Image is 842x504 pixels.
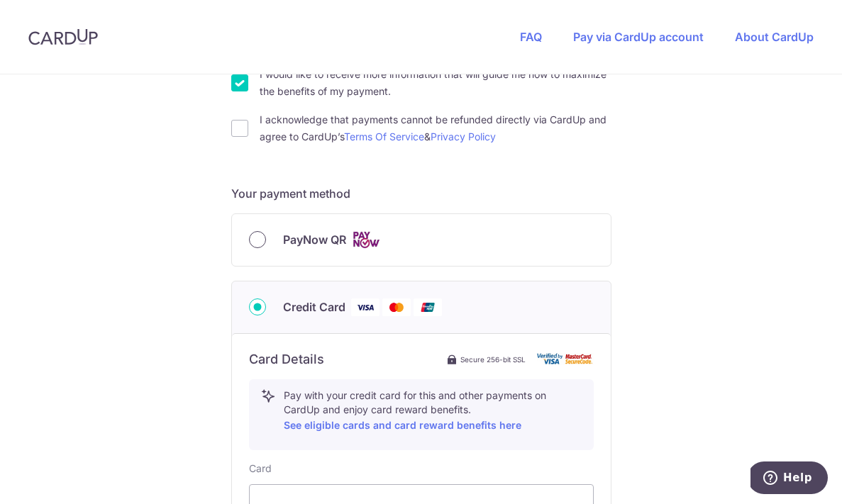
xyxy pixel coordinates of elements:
[431,130,496,142] a: Privacy Policy
[249,231,594,249] div: PayNow QR Cards logo
[249,351,324,368] h6: Card Details
[284,388,582,434] p: Pay with your credit card for this and other payments on CardUp and enjoy card reward benefits.
[460,354,526,365] span: Secure 256-bit SSL
[735,30,814,44] a: About CardUp
[352,231,380,249] img: Cards logo
[249,461,272,476] label: Card
[414,298,442,316] img: Union Pay
[382,298,411,316] img: Mastercard
[283,298,345,315] span: Credit Card
[750,461,828,497] iframe: Opens a widget where you can find more information
[351,298,380,316] img: Visa
[260,66,611,100] label: I would like to receive more information that will guide me how to maximize the benefits of my pa...
[28,28,98,45] img: CardUp
[260,111,611,145] label: I acknowledge that payments cannot be refunded directly via CardUp and agree to CardUp’s &
[283,231,346,248] span: PayNow QR
[249,298,594,316] div: Credit Card Visa Mastercard Union Pay
[573,30,704,44] a: Pay via CardUp account
[344,130,424,142] a: Terms Of Service
[520,30,542,44] a: FAQ
[231,185,611,202] h5: Your payment method
[284,419,521,431] a: See eligible cards and card reward benefits here
[537,353,594,365] img: card secure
